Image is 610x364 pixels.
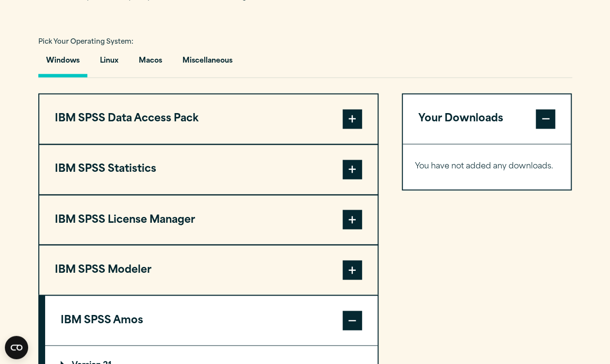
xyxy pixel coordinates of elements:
button: Miscellaneous [175,50,240,77]
div: Your Downloads [403,144,571,189]
span: Pick Your Operating System: [38,39,133,45]
button: IBM SPSS License Manager [39,195,378,245]
button: IBM SPSS Statistics [39,145,378,194]
button: IBM SPSS Modeler [39,245,378,295]
button: Your Downloads [403,94,571,144]
button: Windows [38,50,87,77]
button: IBM SPSS Data Access Pack [39,94,378,144]
p: You have not added any downloads. [415,160,559,174]
button: Linux [92,50,126,77]
button: Macos [131,50,170,77]
button: IBM SPSS Amos [45,296,378,345]
button: Open CMP widget [5,336,28,359]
